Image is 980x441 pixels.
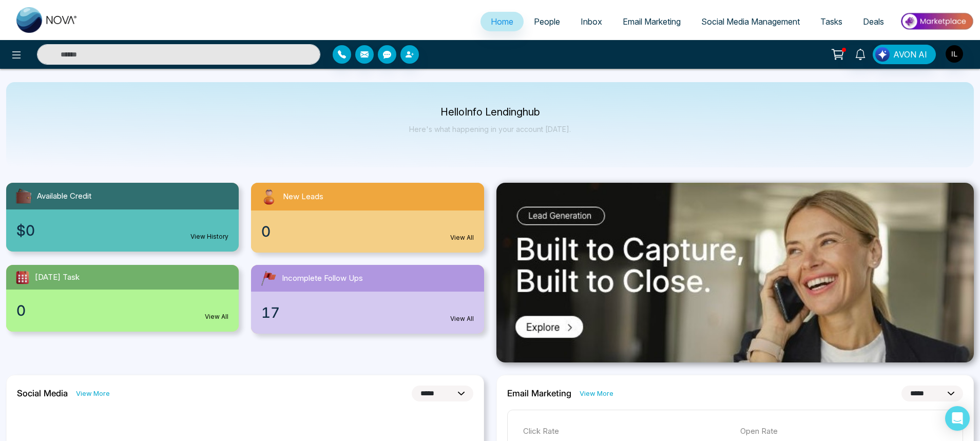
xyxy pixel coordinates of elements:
[946,45,963,63] img: User Avatar
[245,265,490,334] a: Incomplete Follow Ups17View All
[261,302,280,323] span: 17
[14,269,31,285] img: todayTask.svg
[873,45,936,64] button: AVON AI
[37,190,91,202] span: Available Credit
[581,16,602,27] span: Inbox
[523,426,730,437] p: Click Rate
[570,12,612,31] a: Inbox
[701,16,800,27] span: Social Media Management
[205,312,228,321] a: View All
[245,183,490,253] a: New Leads0View All
[259,187,279,206] img: newLeads.svg
[580,389,613,398] a: View More
[740,426,947,437] p: Open Rate
[612,12,691,31] a: Email Marketing
[481,12,524,31] a: Home
[409,108,571,117] p: Hello Info Lendinghub
[875,47,890,62] img: Lead Flow
[282,273,363,284] span: Incomplete Follow Ups
[945,406,970,431] div: Open Intercom Messenger
[691,12,810,31] a: Social Media Management
[524,12,570,31] a: People
[863,16,884,27] span: Deals
[496,183,974,362] img: .
[893,48,927,61] span: AVON AI
[623,16,681,27] span: Email Marketing
[820,16,842,27] span: Tasks
[534,16,560,27] span: People
[14,187,33,205] img: availableCredit.svg
[491,16,513,27] span: Home
[17,388,68,398] h2: Social Media
[450,233,474,242] a: View All
[190,232,228,241] a: View History
[16,7,78,33] img: Nova CRM Logo
[899,10,974,33] img: Market-place.gif
[283,191,323,203] span: New Leads
[853,12,894,31] a: Deals
[261,221,271,242] span: 0
[409,125,571,133] p: Here's what happening in your account [DATE].
[507,388,571,398] h2: Email Marketing
[16,220,35,241] span: $0
[450,314,474,323] a: View All
[259,269,278,287] img: followUps.svg
[16,300,26,321] span: 0
[76,389,110,398] a: View More
[810,12,853,31] a: Tasks
[35,272,80,283] span: [DATE] Task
